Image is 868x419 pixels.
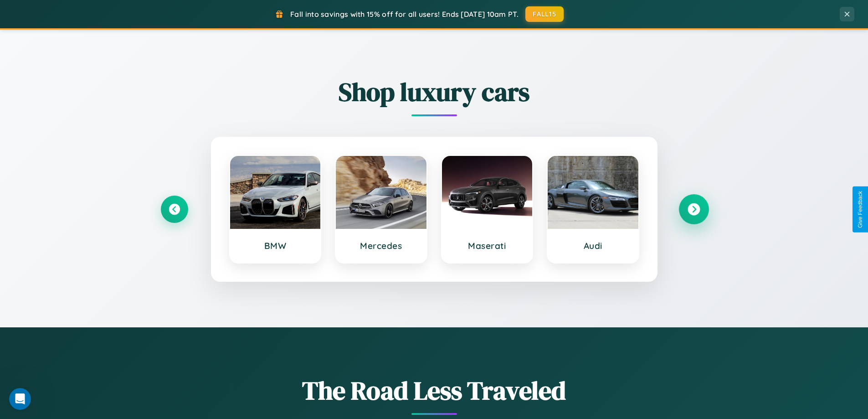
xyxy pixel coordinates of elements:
[161,74,708,109] h2: Shop luxury cars
[9,388,31,410] iframe: Intercom live chat
[557,240,629,251] h3: Audi
[239,240,312,251] h3: BMW
[290,10,519,19] span: Fall into savings with 15% off for all users! Ends [DATE] 10am PT.
[451,240,524,251] h3: Maserati
[857,191,863,228] div: Give Feedback
[345,240,417,251] h3: Mercedes
[161,373,708,408] h1: The Road Less Traveled
[525,6,564,22] button: FALL15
